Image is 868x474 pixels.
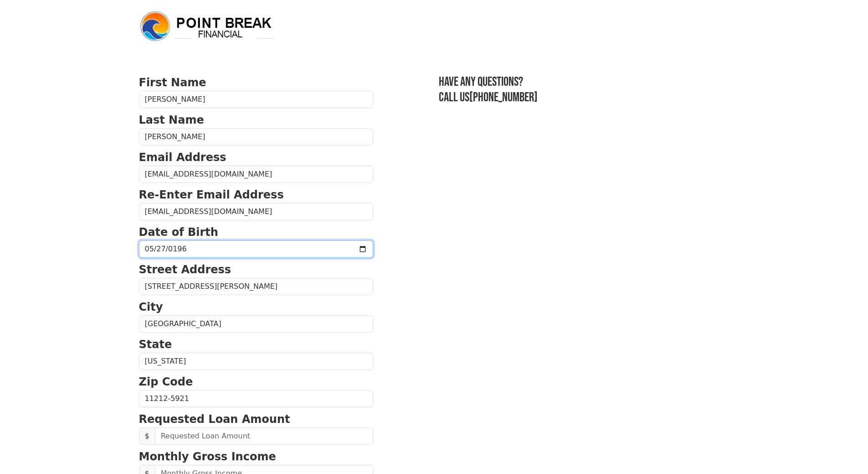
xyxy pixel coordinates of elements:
strong: City [139,301,163,313]
img: logo.png [139,10,276,43]
strong: Zip Code [139,375,193,388]
p: Monthly Gross Income [139,448,373,465]
input: Email Address [139,166,373,183]
a: [PHONE_NUMBER] [469,90,538,105]
strong: Re-Enter Email Address [139,188,284,201]
strong: First Name [139,76,206,89]
strong: Email Address [139,151,226,164]
input: Last Name [139,128,373,146]
input: First Name [139,91,373,108]
strong: Date of Birth [139,226,218,239]
input: City [139,315,373,333]
input: Street Address [139,278,373,295]
h3: Have any questions? [439,74,729,90]
strong: Last Name [139,114,204,126]
input: Zip Code [139,390,373,407]
strong: Requested Loan Amount [139,413,290,426]
strong: State [139,338,172,351]
strong: Street Address [139,263,231,276]
h3: Call us [439,90,729,105]
input: Requested Loan Amount [155,427,373,445]
span: $ [139,427,155,445]
input: Re-Enter Email Address [139,203,373,220]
